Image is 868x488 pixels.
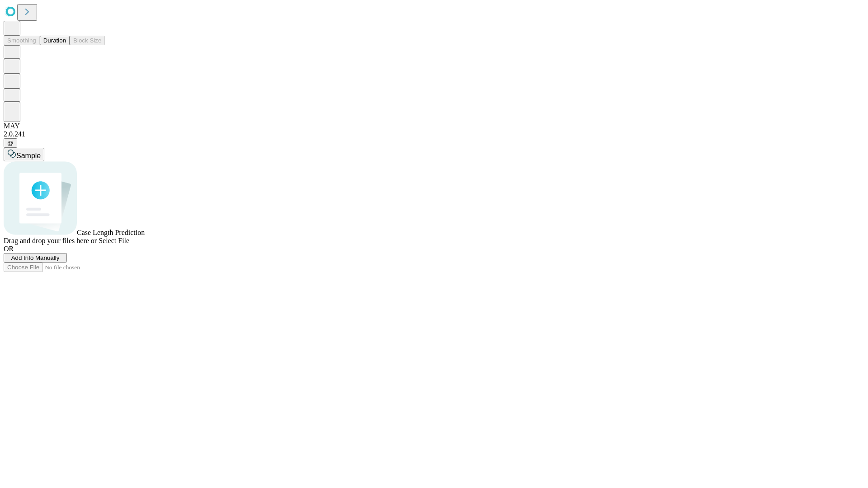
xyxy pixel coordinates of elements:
[4,138,17,148] button: @
[40,36,70,45] button: Duration
[4,122,864,130] div: MAY
[4,36,40,45] button: Smoothing
[77,229,145,236] span: Case Length Prediction
[4,245,14,253] span: OR
[99,237,129,244] span: Select File
[4,130,864,138] div: 2.0.241
[4,237,97,244] span: Drag and drop your files here or
[70,36,105,45] button: Block Size
[7,140,14,146] span: @
[11,254,60,261] span: Add Info Manually
[4,148,44,161] button: Sample
[4,253,67,263] button: Add Info Manually
[16,152,41,160] span: Sample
